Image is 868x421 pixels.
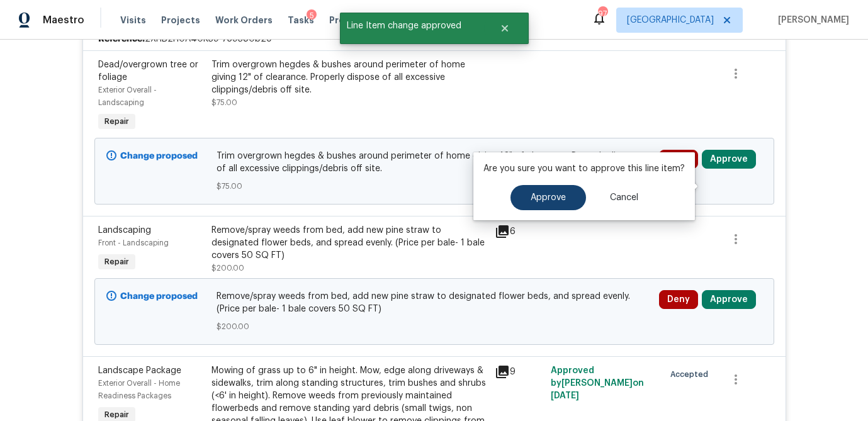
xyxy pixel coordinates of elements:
span: Properties [329,14,378,26]
span: Accepted [670,368,713,381]
span: Approve [531,193,566,203]
span: Exterior Overall - Home Readiness Packages [98,379,180,400]
p: Are you sure you want to approve this line item? [483,162,685,175]
button: Approve [702,150,756,169]
button: Cancel [590,185,658,210]
b: Change proposed [120,152,198,160]
span: Trim overgrown hegdes & bushes around perimeter of home giving 12" of clearance. Properly dispose... [217,150,651,175]
span: $75.00 [217,180,651,193]
span: Landscape Package [98,366,181,375]
span: Front - Landscaping [98,239,169,247]
span: Landscaping [98,226,151,235]
span: Repair [99,255,134,268]
div: 6 [495,224,544,239]
span: Exterior Overall - Landscaping [98,86,157,106]
span: Approved by [PERSON_NAME] on [551,366,644,400]
span: $75.00 [211,99,237,106]
div: Remove/spray weeds from bed, add new pine straw to designated flower beds, and spread evenly. (Pr... [211,224,487,262]
span: Tasks [288,16,314,25]
span: Work Orders [215,14,273,26]
span: [PERSON_NAME] [773,14,849,26]
div: Trim overgrown hegdes & bushes around perimeter of home giving 12" of clearance. Properly dispose... [211,59,487,96]
span: Repair [99,115,134,128]
span: Repair [99,408,134,421]
div: 5 [307,9,317,22]
span: $200.00 [217,320,651,333]
div: 9 [495,364,544,379]
div: 97 [598,8,607,20]
span: Visits [120,14,146,26]
span: $200.00 [211,264,244,272]
span: Remove/spray weeds from bed, add new pine straw to designated flower beds, and spread evenly. (Pr... [217,290,651,315]
span: [GEOGRAPHIC_DATA] [627,14,714,26]
span: Cancel [610,193,638,203]
button: Approve [702,290,756,309]
span: Line Item change approved [340,13,484,39]
span: Dead/overgrown tree or foliage [98,60,198,82]
span: [DATE] [551,391,579,400]
b: Change proposed [120,292,198,301]
span: Maestro [43,14,84,26]
button: Approve [510,185,586,210]
button: Deny [659,290,698,309]
button: Deny [659,150,698,169]
button: Close [484,16,526,41]
span: Projects [161,14,200,26]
